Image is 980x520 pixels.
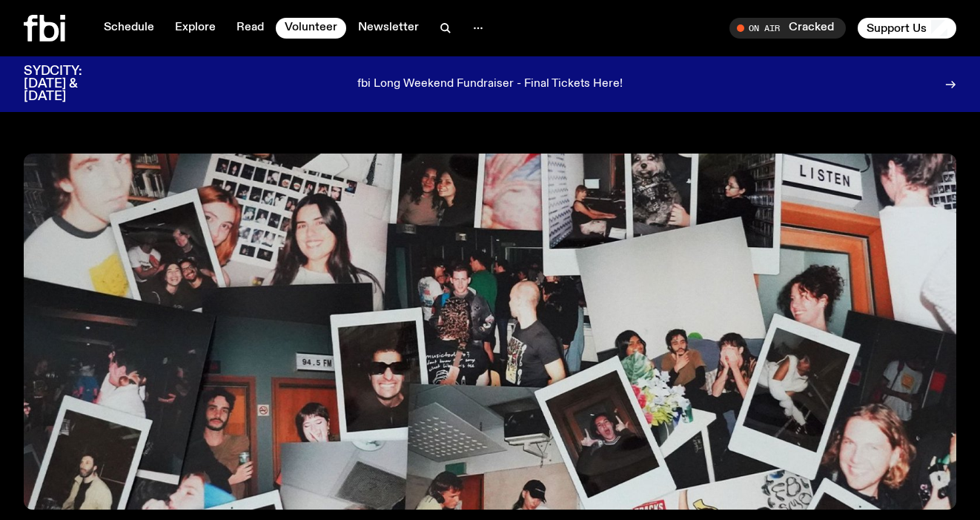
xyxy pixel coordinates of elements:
[858,18,956,39] button: Support Us
[24,65,119,103] h3: SYDCITY: [DATE] & [DATE]
[276,18,346,39] a: Volunteer
[24,154,956,510] img: A collage of photographs and polaroids showing FBI volunteers.
[349,18,428,39] a: Newsletter
[729,18,846,39] button: On AirCracked
[166,18,225,39] a: Explore
[357,78,623,91] p: fbi Long Weekend Fundraiser - Final Tickets Here!
[867,22,927,35] span: Support Us
[228,18,273,39] a: Read
[95,18,163,39] a: Schedule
